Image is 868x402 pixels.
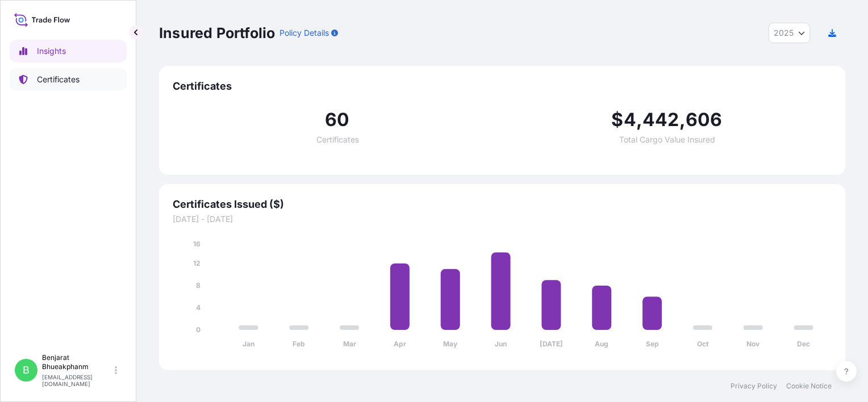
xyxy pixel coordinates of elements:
tspan: 16 [193,240,201,248]
p: Benjarat Bhueakphanm [42,353,112,371]
span: Certificates [173,79,832,93]
tspan: Apr [394,340,406,348]
tspan: Nov [746,340,760,348]
tspan: Dec [797,340,810,348]
span: Total Cargo Value Insured [619,136,715,144]
tspan: Aug [595,340,608,348]
p: [EMAIL_ADDRESS][DOMAIN_NAME] [42,374,112,387]
a: Privacy Policy [731,382,777,391]
tspan: 12 [193,259,201,267]
span: Certificates [316,136,359,144]
span: Certificates Issued ($) [173,198,832,211]
tspan: Sep [646,340,659,348]
button: Year Selector [769,23,810,43]
a: Certificates [10,68,127,91]
span: 606 [686,111,723,129]
tspan: 0 [196,325,201,334]
tspan: 8 [196,281,201,290]
tspan: Feb [293,340,305,348]
span: 60 [325,111,349,129]
a: Cookie Notice [786,382,832,391]
span: , [636,111,642,129]
p: Policy Details [279,27,329,39]
p: Certificates [37,74,80,85]
span: 4 [624,111,636,129]
span: 2025 [774,27,794,39]
tspan: Mar [343,340,356,348]
tspan: Jan [243,340,254,348]
p: Insights [37,45,66,57]
tspan: May [443,340,458,348]
span: [DATE] - [DATE] [173,213,832,225]
tspan: Jun [495,340,507,348]
tspan: Oct [697,340,709,348]
tspan: [DATE] [540,340,563,348]
span: 442 [642,111,679,129]
span: , [679,111,686,129]
p: Insured Portfolio [159,24,275,42]
tspan: 4 [196,303,201,312]
span: $ [611,111,623,129]
a: Insights [10,40,127,62]
span: B [23,365,30,376]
